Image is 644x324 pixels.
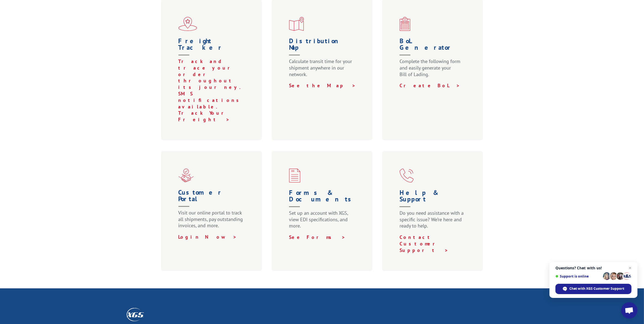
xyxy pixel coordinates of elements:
div: Chat with XGS Customer Support [555,284,632,294]
span: Questions? Chat with us! [555,266,632,270]
p: Track and trace your order throughout its journey. SMS notifications available. [178,58,247,110]
a: Contact Customer Support > [400,234,448,253]
h1: Distribution Map [289,38,357,58]
img: xgs-icon-flagship-distribution-model-red [178,17,197,31]
p: Set up an account with XGS, view EDI specifications, and more. [289,210,357,234]
img: xgs-icon-bo-l-generator-red [400,17,410,31]
p: Calculate transit time for your shipment anywhere in our network. [289,58,357,82]
span: Support is online [555,274,601,278]
a: See Forms > [289,234,345,240]
img: xgs-icon-distribution-map-red [289,17,304,31]
span: Chat with XGS Customer Support [570,286,624,291]
img: xgs-icon-partner-red (1) [178,169,194,182]
h1: BoL Generator [400,38,468,58]
div: Open chat [621,302,637,319]
h1: Forms & Documents [289,189,357,210]
h1: Freight Tracker [178,38,247,58]
a: Freight Tracker Track and trace your order throughout its journey. SMS notifications available. [178,38,247,110]
img: XGS_Logos_ALL_2024_All_White [127,308,144,321]
img: xgs-icon-credit-financing-forms-red [289,169,300,183]
a: Login Now > [178,234,237,240]
p: Do you need assistance with a specific issue? We’re here and ready to help. [400,210,468,234]
p: Complete the following form and easily generate your Bill of Lading. [400,58,468,82]
p: Visit our online portal to track all shipments, pay outstanding invoices, and more. [178,210,247,234]
h1: Help & Support [400,189,468,210]
h1: Customer Portal [178,189,247,210]
span: Close chat [627,265,633,271]
a: See the Map > [289,82,356,89]
img: xgs-icon-help-and-support-red [400,169,414,183]
a: Create BoL > [400,82,460,89]
a: Track Your Freight > [178,110,231,123]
